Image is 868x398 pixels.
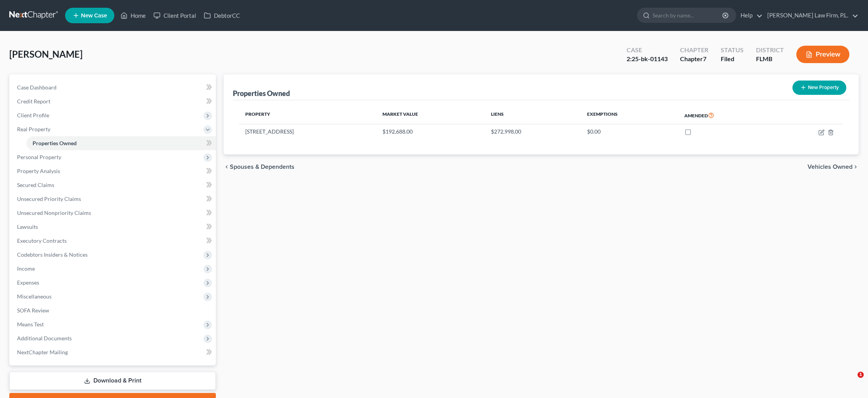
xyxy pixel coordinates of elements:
i: chevron_left [224,164,230,170]
span: Property Analysis [17,168,60,174]
span: New Case [81,13,107,19]
a: Download & Print [9,372,216,390]
a: Credit Report [11,94,216,108]
a: Secured Claims [11,178,216,192]
a: Help [737,9,763,22]
i: chevron_right [852,164,859,170]
span: Real Property [17,126,50,132]
iframe: Intercom live chat [842,372,860,390]
th: Exemptions [581,106,678,124]
span: Unsecured Nonpriority Claims [17,209,91,216]
a: Property Analysis [11,164,216,178]
th: Liens [485,106,581,124]
div: Chapter [680,46,708,55]
a: Case Dashboard [11,81,216,94]
span: SOFA Review [17,307,49,314]
span: NextChapter Mailing [17,349,68,355]
span: Additional Documents [17,335,72,341]
div: District [756,46,784,55]
span: Expenses [17,279,39,286]
span: Case Dashboard [17,84,57,91]
span: Executory Contracts [17,237,67,244]
a: Properties Owned [26,136,216,150]
span: Secured Claims [17,182,54,188]
th: Property [239,106,376,124]
a: DebtorCC [200,9,244,22]
a: Lawsuits [11,220,216,234]
span: Spouses & Dependents [230,164,294,170]
span: Miscellaneous [17,293,52,300]
span: Codebtors Insiders & Notices [17,251,88,258]
a: Home [117,9,150,22]
span: Properties Owned [33,140,77,146]
span: Vehicles Owned [808,164,852,170]
td: $0.00 [581,124,678,139]
a: NextChapter Mailing [11,345,216,359]
span: Credit Report [17,98,50,105]
td: $192,688.00 [376,124,485,139]
input: Search by name... [653,8,723,22]
span: 7 [703,55,706,62]
td: [STREET_ADDRESS] [239,124,376,139]
div: FLMB [756,55,784,63]
button: chevron_left Spouses & Dependents [224,164,294,170]
th: Amended [678,106,773,124]
span: [PERSON_NAME] [9,48,83,60]
a: [PERSON_NAME] Law Firm, P.L. [763,9,858,22]
a: Client Portal [150,9,200,22]
a: SOFA Review [11,304,216,317]
th: Market Value [376,106,485,124]
div: Properties Owned [233,89,290,98]
span: Client Profile [17,112,49,118]
span: Unsecured Priority Claims [17,196,81,202]
button: Vehicles Owned chevron_right [808,164,859,170]
td: $272,998.00 [485,124,581,139]
a: Unsecured Priority Claims [11,192,216,206]
span: 1 [858,372,864,378]
div: Filed [721,55,744,63]
div: 2:25-bk-01143 [627,55,668,63]
button: Preview [796,46,849,63]
span: Income [17,265,35,272]
div: Case [627,46,668,55]
button: New Property [792,81,846,95]
div: Status [721,46,744,55]
span: Lawsuits [17,223,38,230]
div: Chapter [680,55,708,63]
span: Personal Property [17,154,61,160]
a: Executory Contracts [11,234,216,248]
a: Unsecured Nonpriority Claims [11,206,216,220]
span: Means Test [17,321,44,328]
